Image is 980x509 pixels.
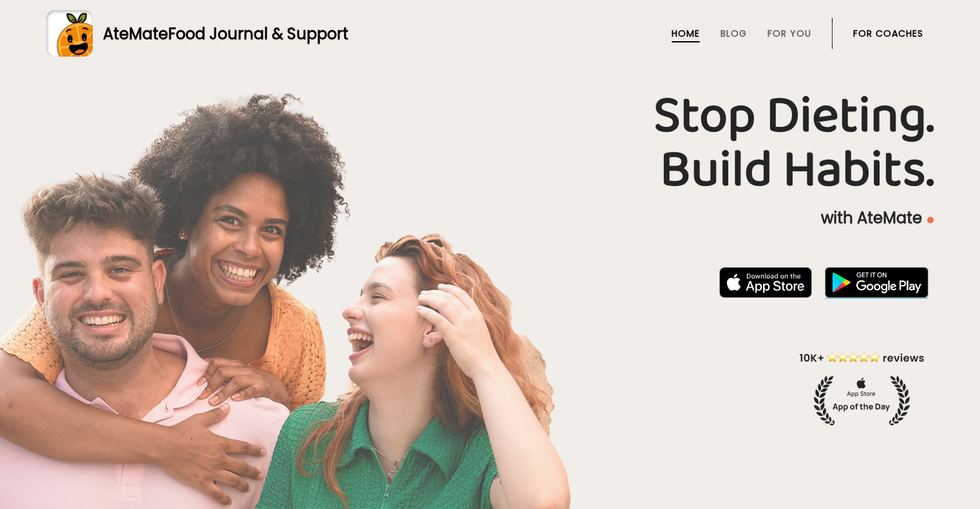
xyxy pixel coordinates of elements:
[853,28,923,39] a: For Coaches
[168,23,348,44] span: Food Journal & Support
[672,28,700,39] a: Home
[721,28,747,39] a: Blog
[719,267,812,298] img: badge-download-apple.svg
[46,89,934,198] h1: Stop Dieting. Build Habits.
[790,350,934,425] img: home-hero-appoftheday.png
[93,23,348,45] div: AteMate
[768,28,811,39] a: For You
[46,10,934,57] a: AteMateFood Journal & Support
[825,267,928,298] img: badge-download-google.png
[46,208,934,228] p: with AteMate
